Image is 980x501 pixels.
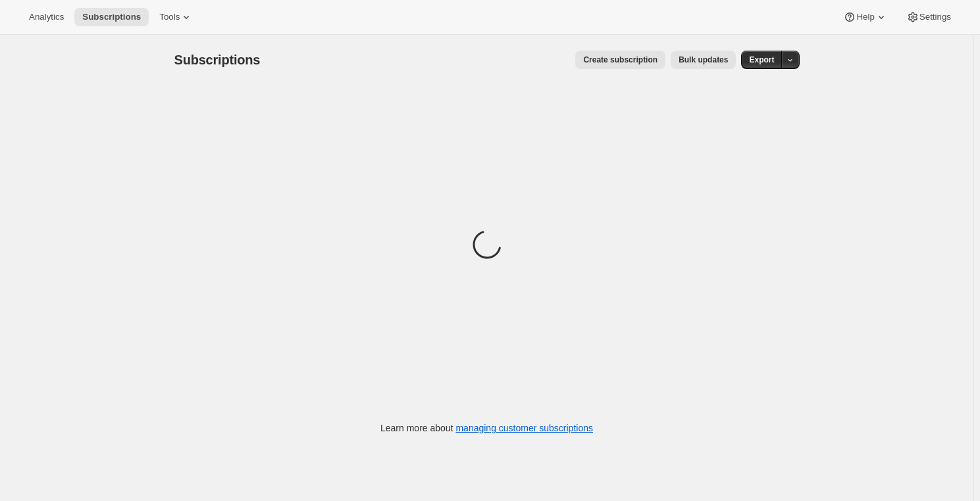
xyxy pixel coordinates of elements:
[671,51,736,69] button: Bulk updates
[679,55,728,65] span: Bulk updates
[575,51,665,69] button: Create subscription
[455,423,593,433] a: managing customer subscriptions
[174,53,261,67] span: Subscriptions
[741,51,782,69] button: Export
[749,55,774,65] span: Export
[856,12,874,22] span: Help
[380,421,593,435] p: Learn more about
[82,12,141,22] span: Subscriptions
[835,8,895,26] button: Help
[898,8,959,26] button: Settings
[919,12,951,22] span: Settings
[159,12,180,22] span: Tools
[29,12,64,22] span: Analytics
[151,8,201,26] button: Tools
[74,8,149,26] button: Subscriptions
[583,55,658,65] span: Create subscription
[21,8,72,26] button: Analytics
